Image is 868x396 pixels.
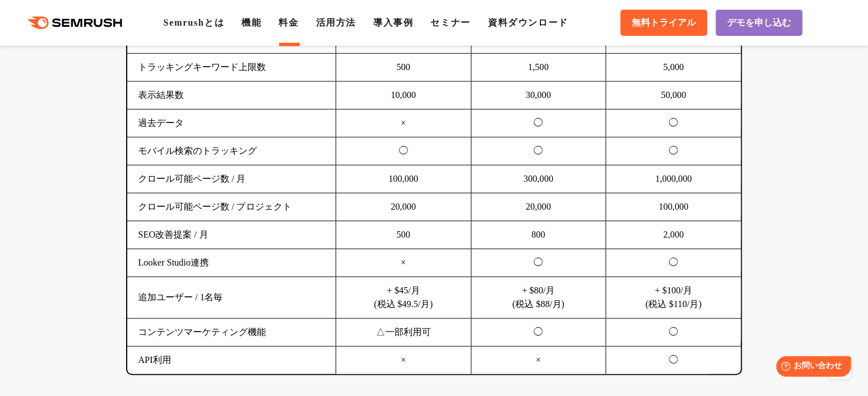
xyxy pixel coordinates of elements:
td: 100,000 [606,193,741,221]
td: + $80/月 (税込 $88/月) [471,277,606,319]
td: Looker Studio連携 [127,249,336,277]
a: セミナー [430,18,470,27]
td: トラッキングキーワード上限数 [127,54,336,81]
td: 1,000,000 [606,165,741,193]
a: デモを申し込む [716,10,802,36]
td: ◯ [471,249,606,277]
td: 20,000 [471,193,606,221]
a: 活用方法 [316,18,356,27]
a: 機能 [241,18,261,27]
a: 導入事例 [373,18,413,27]
td: ◯ [471,319,606,346]
td: 300,000 [471,165,606,193]
td: 10,000 [336,81,471,109]
td: API利用 [127,346,336,374]
td: + $45/月 (税込 $49.5/月) [336,277,471,319]
td: 20,000 [336,193,471,221]
td: クロール可能ページ数 / 月 [127,165,336,193]
td: 800 [471,221,606,249]
td: + $100/月 (税込 $110/月) [606,277,741,319]
td: ◯ [606,249,741,277]
td: クロール可能ページ数 / プロジェクト [127,193,336,221]
a: 料金 [278,18,298,27]
td: ◯ [336,137,471,165]
td: × [471,346,606,374]
td: ◯ [606,346,741,374]
span: 無料トライアル [632,17,696,29]
a: 資料ダウンロード [488,18,568,27]
td: ◯ [606,319,741,346]
td: 追加ユーザー / 1名毎 [127,277,336,319]
td: 5,000 [606,54,741,81]
td: 50,000 [606,81,741,109]
td: ◯ [471,109,606,137]
td: 500 [336,54,471,81]
a: Semrushとは [163,18,224,27]
a: 無料トライアル [620,10,707,36]
td: ◯ [606,109,741,137]
td: 1,500 [471,54,606,81]
td: 500 [336,221,471,249]
iframe: Help widget launcher [766,352,855,383]
td: ◯ [606,137,741,165]
td: 2,000 [606,221,741,249]
td: 表示結果数 [127,81,336,109]
td: SEO改善提案 / 月 [127,221,336,249]
span: デモを申し込む [727,17,791,29]
td: △一部利用可 [336,319,471,346]
td: × [336,346,471,374]
td: × [336,109,471,137]
td: コンテンツマーケティング機能 [127,319,336,346]
td: ◯ [471,137,606,165]
td: 100,000 [336,165,471,193]
td: × [336,249,471,277]
td: 過去データ [127,109,336,137]
td: 30,000 [471,81,606,109]
td: モバイル検索のトラッキング [127,137,336,165]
